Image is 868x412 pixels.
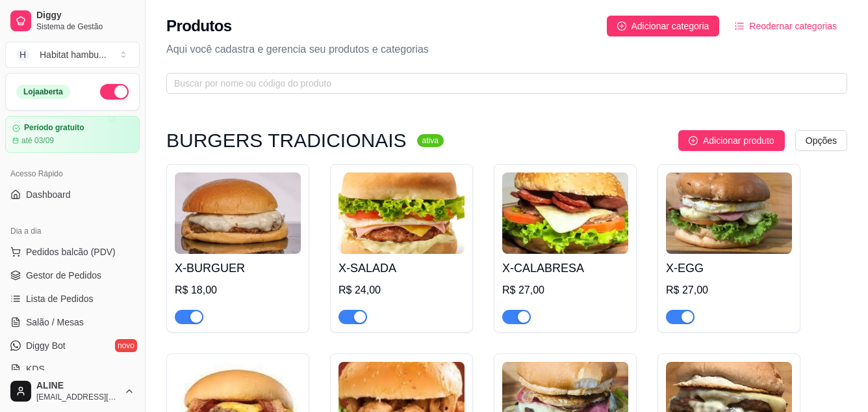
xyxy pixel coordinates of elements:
[100,84,129,100] button: Alterar Status
[175,172,301,254] img: product-image
[678,130,785,151] button: Adicionar produto
[26,188,71,201] span: Dashboard
[175,282,301,298] div: R$ 18,00
[5,241,140,262] button: Pedidos balcão (PDV)
[5,288,140,309] a: Lista de Pedidos
[795,130,847,151] button: Opções
[166,42,847,57] p: Aqui você cadastra e gerencia seu produtos e categorias
[16,48,29,61] span: H
[5,265,140,286] a: Gestor de Pedidos
[735,21,744,31] span: ordered-list
[502,259,628,277] h4: X-CALABRESA
[338,259,465,277] h4: X-SALADA
[26,292,94,305] span: Lista de Pedidos
[749,19,837,33] span: Reodernar categorias
[502,282,628,298] div: R$ 27,00
[5,221,140,241] div: Dia a dia
[5,359,140,379] a: KDS
[502,172,628,254] img: product-image
[666,259,792,277] h4: X-EGG
[166,133,407,148] h3: BURGERS TRADICIONAIS
[36,392,119,402] span: [EMAIL_ADDRESS][DOMAIN_NAME]
[5,5,140,36] a: DiggySistema de Gestão
[724,16,847,36] button: Reodernar categorias
[5,312,140,333] a: Salão / Mesas
[174,76,829,90] input: Buscar por nome ou código do produto
[24,123,84,133] article: Período gratuito
[26,316,84,329] span: Salão / Mesas
[175,259,301,277] h4: X-BURGUER
[607,16,720,36] button: Adicionar categoria
[36,21,134,32] span: Sistema de Gestão
[5,116,140,153] a: Período gratuitoaté 03/09
[703,133,774,148] span: Adicionar produto
[16,85,70,99] div: Loja aberta
[689,136,698,145] span: plus-circle
[5,376,140,407] button: ALINE[EMAIL_ADDRESS][DOMAIN_NAME]
[26,339,66,352] span: Diggy Bot
[40,48,107,61] div: Habitat hambu ...
[26,245,116,258] span: Pedidos balcão (PDV)
[666,282,792,298] div: R$ 27,00
[417,134,444,147] sup: ativa
[806,133,837,148] span: Opções
[21,135,54,146] article: até 03/09
[26,363,45,376] span: KDS
[666,172,792,254] img: product-image
[26,269,101,282] span: Gestor de Pedidos
[632,19,709,33] span: Adicionar categoria
[5,42,140,68] button: Select a team
[338,282,465,298] div: R$ 24,00
[36,380,119,392] span: ALINE
[617,21,626,31] span: plus-circle
[5,335,140,356] a: Diggy Botnovo
[166,16,232,36] h2: Produtos
[5,184,140,205] a: Dashboard
[5,163,140,184] div: Acesso Rápido
[36,10,134,21] span: Diggy
[338,172,465,254] img: product-image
